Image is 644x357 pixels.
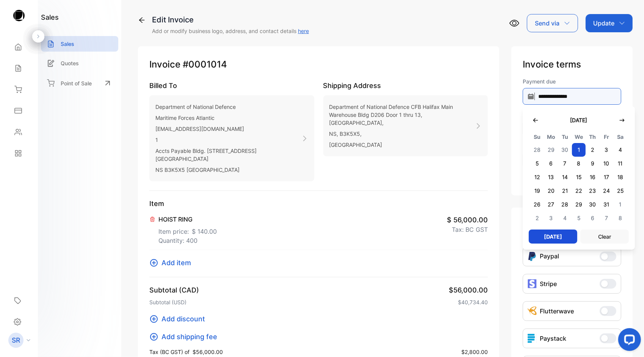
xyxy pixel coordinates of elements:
[155,164,301,175] p: NS B3K5X5 [GEOGRAPHIC_DATA]
[613,143,627,157] span: 4
[193,348,223,356] span: $56,000.00
[149,332,222,342] button: Add shipping fee
[158,215,217,224] p: HOIST RING
[613,198,627,211] span: 1
[329,139,475,150] p: [GEOGRAPHIC_DATA]
[155,145,301,164] p: Accts Payable Bldg. [STREET_ADDRESS] [GEOGRAPHIC_DATA]
[558,198,572,211] span: 28
[329,101,475,128] p: Department of National Defence CFB Halifax Main Warehouse Bldg D206 Door 1 thru 13, [GEOGRAPHIC_D...
[528,252,537,261] img: Icon
[586,211,600,225] span: 6
[149,348,223,356] p: Tax (BC GST) of
[600,184,614,198] span: 24
[528,334,537,343] img: icon
[558,184,572,198] span: 21
[544,157,558,170] span: 6
[613,211,627,225] span: 8
[572,211,586,225] span: 5
[586,132,600,142] span: Th
[41,75,118,91] a: Point of Sale
[586,143,600,157] span: 2
[41,55,118,71] a: Quotes
[600,157,614,170] span: 10
[41,12,59,22] h1: sales
[544,184,558,198] span: 20
[149,58,488,71] p: Invoice
[572,198,586,211] span: 29
[600,170,614,184] span: 17
[523,58,621,71] p: Invoice terms
[523,77,621,85] label: Payment due
[535,19,559,28] p: Send via
[558,143,572,157] span: 30
[12,335,20,345] p: SR
[161,314,205,324] span: Add discount
[613,184,627,198] span: 25
[529,230,577,244] button: [DATE]
[158,224,217,236] p: Item price:
[458,298,488,306] span: $40,734.40
[149,258,196,268] button: Add item
[586,184,600,198] span: 23
[155,101,301,112] p: Department of National Defence
[149,80,314,91] p: Billed To
[586,198,600,211] span: 30
[61,40,74,48] p: Sales
[152,27,309,35] p: Add or modify business logo, address, and contact details
[161,258,191,268] span: Add item
[528,307,537,316] img: Icon
[572,157,586,170] span: 8
[600,198,614,211] span: 31
[586,157,600,170] span: 9
[41,36,118,52] a: Sales
[572,184,586,198] span: 22
[572,170,586,184] span: 15
[155,134,301,145] p: 1
[558,157,572,170] span: 7
[540,307,574,316] p: Flutterwave
[530,170,544,184] span: 12
[452,225,488,234] p: Tax: BC GST
[540,334,566,343] p: Paystack
[329,128,475,139] p: NS, B3K5X5,
[13,10,25,21] img: logo
[152,14,309,25] div: Edit Invoice
[558,170,572,184] span: 14
[461,348,488,356] span: $2,800.00
[161,332,217,342] span: Add shipping fee
[593,19,614,28] p: Update
[580,230,629,244] button: Clear
[323,80,488,91] p: Shipping Address
[586,14,633,32] button: Update
[586,170,600,184] span: 16
[544,170,558,184] span: 13
[544,143,558,157] span: 29
[613,170,627,184] span: 18
[149,314,210,324] button: Add discount
[155,112,301,123] p: Maritime Forces Atlantic
[613,157,627,170] span: 11
[447,215,488,225] span: $ 56,000.00
[600,211,614,225] span: 7
[530,184,544,198] span: 19
[155,123,301,134] p: [EMAIL_ADDRESS][DOMAIN_NAME]
[528,279,537,288] img: icon
[158,236,217,245] p: Quantity: 400
[61,59,79,67] p: Quotes
[540,279,557,288] p: Stripe
[530,157,544,170] span: 5
[600,143,614,157] span: 3
[613,132,627,142] span: Sa
[527,14,578,32] button: Send via
[544,198,558,211] span: 27
[530,211,544,225] span: 2
[530,198,544,211] span: 26
[563,112,595,128] button: [DATE]
[572,143,586,157] span: 1
[61,79,92,87] p: Point of Sale
[540,252,559,261] p: Paypal
[298,28,309,34] a: here
[600,132,614,142] span: Fr
[544,211,558,225] span: 3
